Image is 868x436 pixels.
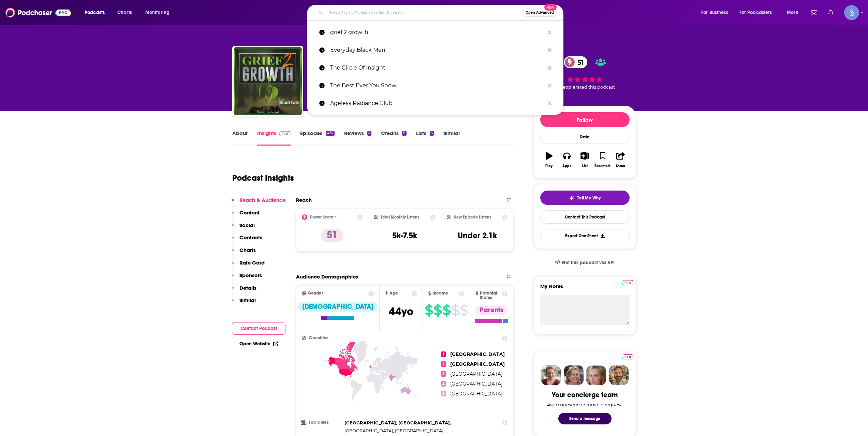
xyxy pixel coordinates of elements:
span: Parental Status [480,291,501,300]
span: 1 [441,351,446,357]
p: Details [239,285,256,291]
img: Barbara Profile [564,365,584,385]
span: 44 yo [389,305,413,318]
span: 4 [441,381,446,387]
h1: Podcast Insights [232,173,294,183]
a: 51 [564,56,587,68]
button: Apps [558,148,576,172]
button: Open AdvancedNew [523,9,557,17]
a: Charts [113,7,136,18]
h2: Power Score™ [310,215,337,220]
h2: New Episode Listens [454,215,491,220]
p: Rate Card [239,259,265,266]
button: Details [232,285,256,297]
button: open menu [782,7,807,18]
span: $ [460,305,468,316]
span: Income [432,291,448,296]
a: Ageless Radiance Club [307,94,563,112]
button: Contacts [232,234,262,247]
p: grief 2 growth [330,24,544,41]
button: Show profile menu [844,5,859,20]
span: Podcasts [85,8,105,17]
a: Show notifications dropdown [825,7,836,18]
div: Apps [562,164,571,168]
span: rated this podcast [575,85,615,90]
div: Ask a question or make a request. [547,402,623,407]
span: Monitoring [145,8,170,17]
div: Search podcasts, credits, & more... [313,5,570,20]
button: Follow [540,112,630,127]
img: tell me why sparkle [569,195,574,201]
p: Contacts [239,234,262,241]
a: Lists3 [416,130,434,146]
span: $ [433,305,442,316]
a: Everyday Black Men [307,41,563,59]
span: Gender [308,291,323,296]
img: Podchaser Pro [622,354,634,360]
img: Jon Profile [609,365,629,385]
img: Jules Profile [586,365,606,385]
span: Charts [117,8,132,17]
button: Send a message [558,413,612,424]
span: 5 [441,391,446,396]
span: 2 [441,361,446,367]
span: 5 people [556,85,575,90]
span: More [787,8,798,17]
p: Similar [239,297,256,303]
div: 3 [430,131,434,136]
p: Content [239,209,260,216]
a: Credits5 [381,130,406,146]
h3: Under 2.1k [458,230,497,241]
button: open menu [141,7,178,18]
p: Social [239,222,255,228]
a: About [232,130,248,146]
a: Similar [443,130,460,146]
a: Get this podcast via API [549,254,620,271]
span: Open Advanced [526,11,554,14]
span: 51 [571,56,587,68]
a: InsightsPodchaser Pro [257,130,291,146]
a: Pro website [622,279,634,285]
div: Bookmark [594,164,610,168]
a: Show notifications dropdown [808,7,820,18]
h2: Total Monthly Listens [381,215,419,220]
button: Share [612,148,629,172]
button: Rate Card [232,259,265,272]
a: Episodes437 [300,130,334,146]
button: Charts [232,247,256,259]
h3: 5k-7.5k [392,230,417,241]
a: The Circle Of Insight [307,59,563,77]
div: List [582,164,588,168]
p: Ageless Radiance Club [330,94,544,112]
button: List [576,148,593,172]
span: $ [442,305,451,316]
span: , [344,427,444,435]
span: , [344,419,451,427]
p: Charts [239,247,256,253]
div: Share [616,164,625,168]
a: Pro website [622,353,634,360]
span: [GEOGRAPHIC_DATA] [450,351,505,357]
span: $ [451,305,459,316]
span: Get this podcast via API [562,260,615,266]
img: Grief 2 Growth [234,47,302,115]
span: New [544,4,557,11]
div: 437 [326,131,334,136]
div: Rate [540,130,630,144]
p: 51 [321,229,343,242]
div: 6 [367,131,371,136]
div: Play [545,164,553,168]
span: [GEOGRAPHIC_DATA], [GEOGRAPHIC_DATA] [344,428,443,433]
div: 5 [402,131,406,136]
div: Your concierge team [552,391,618,399]
span: [GEOGRAPHIC_DATA] [450,381,502,387]
p: Everyday Black Men [330,41,544,59]
img: Podchaser - Follow, Share and Rate Podcasts [5,6,71,19]
p: Reach & Audience [239,197,285,203]
span: Tell Me Why [577,195,601,201]
div: [DEMOGRAPHIC_DATA] [298,302,378,312]
img: Podchaser Pro [622,280,634,285]
span: Age [389,291,398,296]
span: [GEOGRAPHIC_DATA] [450,391,502,397]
